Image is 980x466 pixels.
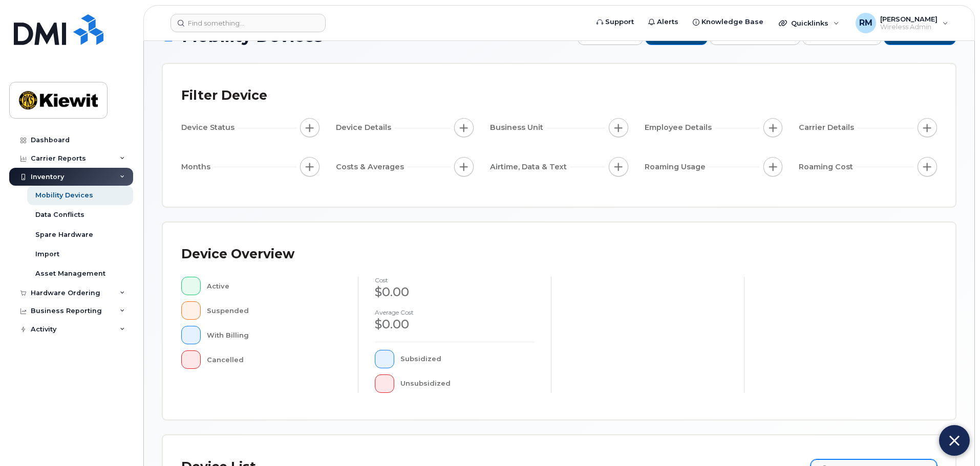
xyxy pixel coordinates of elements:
[949,432,960,449] img: Close chat
[181,241,294,268] div: Device Overview
[791,19,828,27] span: Quicklinks
[605,17,634,27] span: Support
[207,301,342,320] div: Suspended
[490,162,570,172] span: Airtime, Data & Text
[182,27,323,45] span: Mobility Devices
[181,82,267,109] div: Filter Device
[641,12,686,32] a: Alerts
[859,17,872,29] span: RM
[880,15,938,23] span: [PERSON_NAME]
[375,283,535,301] div: $0.00
[207,326,342,344] div: With Billing
[336,162,407,172] span: Costs & Averages
[207,277,342,295] div: Active
[657,17,678,27] span: Alerts
[770,154,975,461] iframe: Five9 LiveChat
[207,350,342,369] div: Cancelled
[490,122,546,133] span: Business Unit
[171,14,326,32] input: Find something...
[400,374,535,393] div: Unsubsidized
[880,23,938,31] span: Wireless Admin
[375,277,535,283] h4: cost
[686,12,771,32] a: Knowledge Base
[645,122,715,133] span: Employee Details
[701,17,763,27] span: Knowledge Base
[589,12,641,32] a: Support
[375,316,535,333] div: $0.00
[772,13,846,33] div: Quicklinks
[799,122,857,133] span: Carrier Details
[181,122,238,133] span: Device Status
[181,162,214,172] span: Months
[336,122,394,133] span: Device Details
[375,309,535,316] h4: Average cost
[645,162,709,172] span: Roaming Usage
[848,13,955,33] div: Ryan Mckeever
[400,350,535,368] div: Subsidized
